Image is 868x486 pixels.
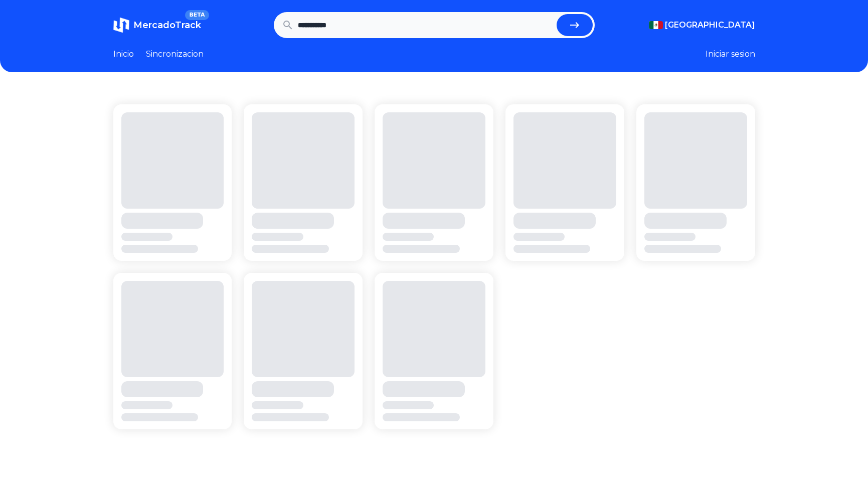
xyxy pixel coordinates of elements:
[113,17,201,33] a: MercadoTrackBETA
[113,17,129,33] img: MercadoTrack
[146,48,204,60] a: Sincronizacion
[185,10,209,20] span: BETA
[649,19,755,31] button: [GEOGRAPHIC_DATA]
[133,20,201,31] span: MercadoTrack
[113,48,134,60] a: Inicio
[706,48,755,60] button: Iniciar sesion
[649,21,663,29] img: Mexico
[665,19,755,31] span: [GEOGRAPHIC_DATA]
